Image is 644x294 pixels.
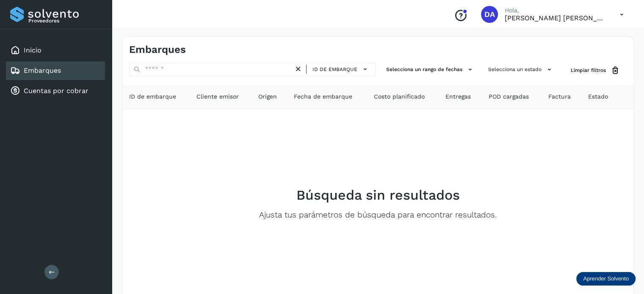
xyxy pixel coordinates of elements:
[588,92,608,101] span: Estado
[24,66,61,74] a: Embarques
[294,92,352,101] span: Fecha de embarque
[296,187,460,203] h2: Búsqueda sin resultados
[258,92,277,101] span: Origen
[6,82,105,100] div: Cuentas por cobrar
[489,92,529,101] span: POD cargadas
[6,61,105,80] div: Embarques
[445,92,471,101] span: Entregas
[312,66,357,73] span: ID de embarque
[196,92,239,101] span: Cliente emisor
[24,46,41,54] a: Inicio
[505,14,606,22] p: DIANA ARGELIA RUIZ CORTES
[310,63,372,75] button: ID de embarque
[583,275,629,282] p: Aprender Solvento
[576,272,636,286] div: Aprender Solvento
[259,210,497,220] p: Ajusta tus parámetros de búsqueda para encontrar resultados.
[374,92,425,101] span: Costo planificado
[564,63,627,78] button: Limpiar filtros
[505,7,606,14] p: Hola,
[6,41,105,60] div: Inicio
[383,63,478,77] button: Selecciona un rango de fechas
[548,92,571,101] span: Factura
[129,44,186,56] h4: Embarques
[485,63,557,77] button: Selecciona un estado
[129,92,176,101] span: ID de embarque
[24,87,88,95] a: Cuentas por cobrar
[571,66,606,74] span: Limpiar filtros
[28,18,102,24] p: Proveedores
